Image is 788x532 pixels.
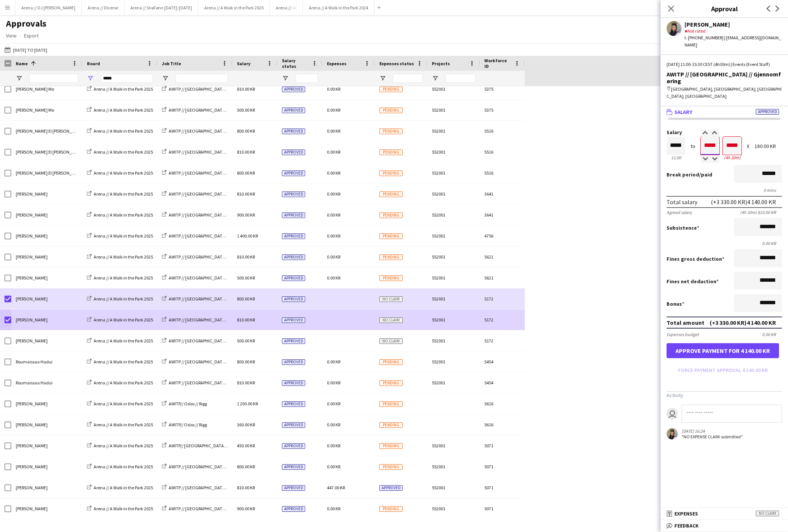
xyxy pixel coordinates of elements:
a: Arena // A Walk in the Park 2025 [87,338,153,344]
span: AWITP // [GEOGRAPHIC_DATA] // Gjennomføring [169,149,260,155]
a: AWITP // [GEOGRAPHIC_DATA] // Konferansier [162,233,255,239]
button: [DATE] to [DATE] [3,45,49,54]
div: Roumaissaa Hadui [11,372,82,393]
span: Approved [282,464,305,470]
div: [DATE] 16:24 [682,428,743,434]
div: [GEOGRAPHIC_DATA], [GEOGRAPHIC_DATA], [GEOGRAPHIC_DATA], [GEOGRAPHIC_DATA] [667,86,782,99]
span: Approved [282,275,305,281]
div: Expenses budget [667,332,699,337]
button: Open Filter Menu [379,75,386,82]
a: Arena // A Walk in the Park 2025 [87,233,153,239]
span: Arena // A Walk in the Park 2025 [94,128,153,134]
div: X [747,143,749,149]
div: 11:00 [667,155,685,160]
span: 0.00 KR [327,401,340,406]
span: No claim [379,317,403,323]
span: 800.00 KR [237,464,255,469]
div: 5375 [480,79,525,99]
a: AWITP// Oslos // Rigg [162,422,207,427]
div: [PERSON_NAME] [11,456,82,477]
span: 810.00 KR [237,149,255,155]
label: /paid [667,171,712,178]
div: 552001 [427,100,480,120]
div: [PERSON_NAME] [11,267,82,288]
input: Board Filter Input [100,74,153,83]
span: 447.00 KR [327,485,345,490]
a: Arena // A Walk in the Park 2025 [87,170,153,176]
span: 0.00 KR [327,149,340,155]
span: Arena // A Walk in the Park 2025 [94,275,153,281]
span: AWITP // [GEOGRAPHIC_DATA] // Gjennomføring [169,254,260,260]
div: 3641 [480,205,525,225]
a: Arena // A Walk in the Park 2025 [87,422,153,427]
div: 552001 [427,267,480,288]
div: [PERSON_NAME] [11,288,82,309]
div: 5071 [480,498,525,519]
div: 552001 [427,184,480,204]
div: 552001 [427,330,480,351]
div: [PERSON_NAME] [685,21,782,28]
a: AWITP // [GEOGRAPHIC_DATA] // Nedrigg [162,506,246,511]
span: AWITP // [GEOGRAPHIC_DATA] // Konferansier [169,233,255,239]
div: Agreed salary [667,209,692,215]
span: AWITP // [GEOGRAPHIC_DATA] // Gjennomføring [169,317,260,323]
div: 5172 [480,330,525,351]
span: 810.00 KR [237,86,255,92]
a: AWITP // [GEOGRAPHIC_DATA] // Nedrigg [162,170,246,176]
span: No claim [379,338,403,344]
a: AWITP // [GEOGRAPHIC_DATA] // Nedrigg [162,107,246,113]
a: Arena // A Walk in the Park 2025 [87,464,153,469]
a: Arena // A Walk in the Park 2025 [87,191,153,197]
div: SalaryApproved [661,118,788,449]
span: Break period [667,171,699,178]
span: Arena // A Walk in the Park 2025 [94,212,153,218]
span: Approved [282,170,305,176]
span: Feedback [674,522,699,529]
div: (+3 330.00 KR) 4 140.00 KR [710,319,776,326]
button: Open Filter Menu [282,75,289,82]
span: 450.00 KR [237,443,255,448]
span: 0.00 KR [327,86,340,92]
span: Arena // A Walk in the Park 2025 [94,401,153,406]
div: [PERSON_NAME] Mo [11,100,82,120]
div: [PERSON_NAME] [11,184,82,204]
span: Approved [282,149,305,155]
a: Arena // A Walk in the Park 2025 [87,86,153,92]
a: AWITP // [GEOGRAPHIC_DATA] // Gjennomføring [162,380,260,386]
div: 552001 [427,351,480,372]
div: (+3 330.00 KR) 4 140.00 KR [711,198,776,206]
span: AWITP // [GEOGRAPHIC_DATA] // Gjennomføring [169,191,260,197]
span: Arena // A Walk in the Park 2025 [94,443,153,448]
div: 552001 [427,205,480,225]
button: Arena // A Walk in the Park 2024 [303,0,375,15]
div: [PERSON_NAME] [11,414,82,435]
span: Projects [432,61,450,66]
span: 810.00 KR [237,317,255,323]
a: Arena // A Walk in the Park 2025 [87,380,153,386]
button: Open Filter Menu [432,75,439,82]
span: Approved [282,338,305,344]
a: Arena // A Walk in the Park 2025 [87,149,153,155]
div: AWITP // [GEOGRAPHIC_DATA] // Gjennomføring [667,71,782,84]
span: AWITP // [GEOGRAPHIC_DATA] // Nedrigg [169,338,246,344]
a: Arena // A Walk in the Park 2025 [87,317,153,323]
mat-expansion-panel-header: ExpensesNo claim [661,508,788,519]
span: 0.00 KR [327,275,340,281]
span: 800.00 KR [237,359,255,365]
span: AWITP // [GEOGRAPHIC_DATA] // Gjennomføring [169,485,260,490]
span: 800.00 KR [237,128,255,134]
div: 0 mins [667,187,782,193]
div: 5454 [480,351,525,372]
a: Arena // A Walk in the Park 2025 [87,254,153,260]
span: Board [87,61,100,66]
span: Pending [379,149,403,155]
div: 552001 [427,456,480,477]
div: 5172 [480,288,525,309]
span: AWITP // [GEOGRAPHIC_DATA] // Nedrigg [169,170,246,176]
span: Arena // A Walk in the Park 2025 [94,296,153,302]
span: Approved [282,87,305,92]
a: Arena // A Walk in the Park 2025 [87,401,153,406]
span: 0.00 KR [327,254,340,260]
span: Pending [379,129,403,134]
span: Pending [379,212,403,218]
